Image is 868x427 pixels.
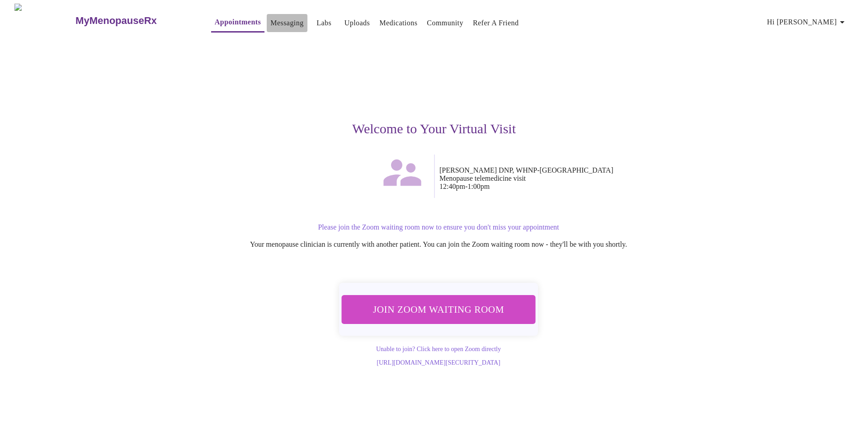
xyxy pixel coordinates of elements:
a: Medications [379,17,417,29]
span: Hi [PERSON_NAME] [767,16,848,28]
button: Messaging [267,14,307,32]
button: Hi [PERSON_NAME] [764,13,851,31]
p: [PERSON_NAME] DNP, WHNP-[GEOGRAPHIC_DATA] Menopause telemedicine visit 12:40pm - 1:00pm [439,166,712,191]
h3: Welcome to Your Virtual Visit [156,121,712,136]
a: [URL][DOMAIN_NAME][SECURITY_DATA] [377,359,500,366]
button: Refer a Friend [469,14,523,32]
a: Unable to join? Click here to open Zoom directly [376,346,501,352]
a: Messaging [270,17,303,29]
button: Uploads [341,14,374,32]
a: Appointments [215,16,261,28]
p: Your menopause clinician is currently with another patient. You can join the Zoom waiting room no... [165,240,712,249]
button: Labs [310,14,339,32]
button: Join Zoom Waiting Room [342,295,536,324]
img: MyMenopauseRx Logo [14,4,75,38]
button: Community [423,14,467,32]
span: Join Zoom Waiting Room [354,301,524,318]
a: Uploads [344,17,370,29]
a: Refer a Friend [473,17,519,29]
a: Labs [316,17,331,29]
button: Appointments [211,13,264,33]
a: MyMenopauseRx [75,5,193,37]
a: Community [427,17,463,29]
button: Medications [376,14,421,32]
h3: MyMenopauseRx [75,15,157,27]
p: Please join the Zoom waiting room now to ensure you don't miss your appointment [165,223,712,231]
